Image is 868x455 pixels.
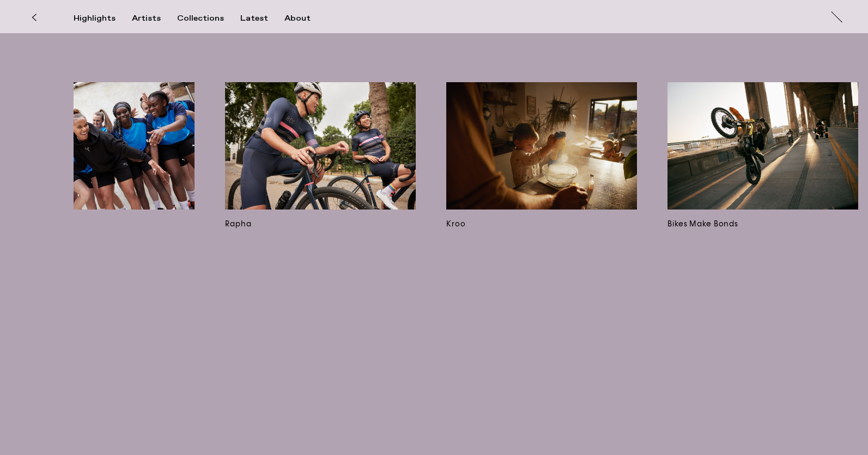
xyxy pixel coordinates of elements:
[446,82,637,389] a: Kroo
[74,14,116,23] div: Highlights
[4,230,176,238] span: Sports Direct
[225,82,416,389] a: Rapha
[240,14,268,23] div: Latest
[667,218,858,230] h3: Bikes Make Bonds
[446,218,637,230] h3: Kroo
[284,14,327,23] button: About
[225,218,416,230] h3: Rapha
[240,14,284,23] button: Latest
[132,14,177,23] button: Artists
[132,14,161,23] div: Artists
[177,14,240,23] button: Collections
[667,82,858,389] a: Bikes Make Bonds
[4,82,195,389] a: Making HistorySports Direct
[284,14,311,23] div: About
[74,14,132,23] button: Highlights
[4,218,195,230] h3: Making History
[177,14,224,23] div: Collections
